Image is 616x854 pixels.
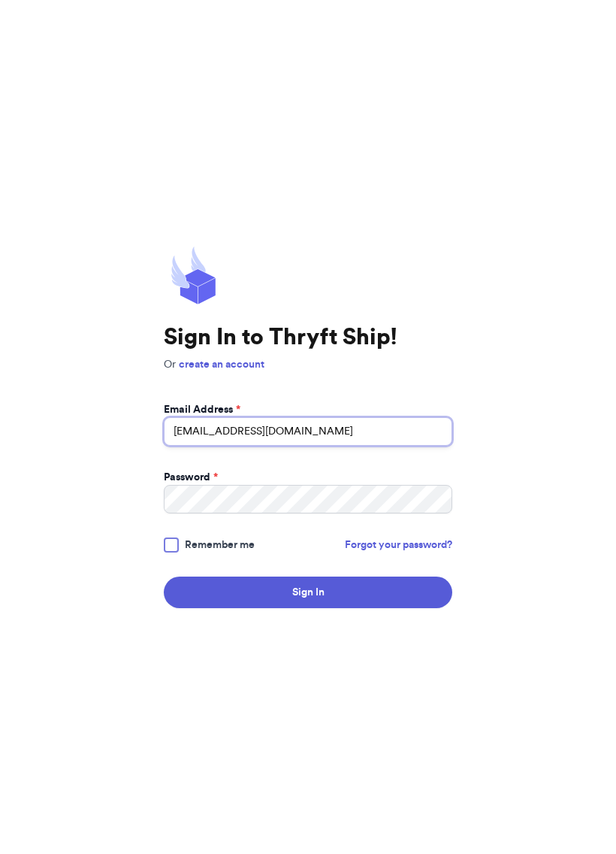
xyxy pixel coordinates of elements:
[164,470,218,485] label: Password
[185,538,255,553] span: Remember me
[179,359,264,370] a: create an account
[164,577,452,608] button: Sign In
[164,324,452,351] h1: Sign In to Thryft Ship!
[164,402,240,417] label: Email Address
[345,538,452,553] a: Forgot your password?
[164,357,452,372] p: Or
